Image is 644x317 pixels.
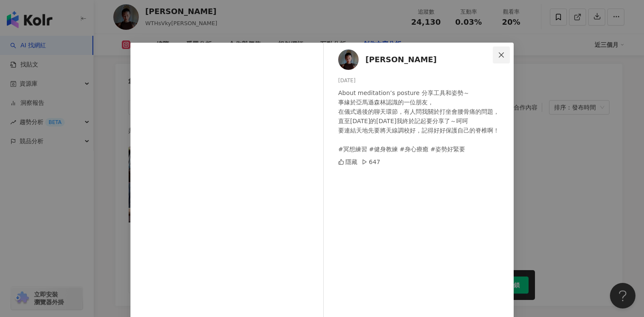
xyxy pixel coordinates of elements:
a: KOL Avatar[PERSON_NAME] [338,49,495,70]
div: 隱藏 [338,157,357,167]
div: About meditation’s posture 分享工具和姿勢～ 事緣於亞馬遜森林認識的一位朋友， 在儀式過後的聊天環節，有人問我關於打坐會腰骨痛的問題， 直至[DATE]的[DATE]我... [338,88,507,154]
div: 647 [362,157,380,167]
span: [PERSON_NAME] [365,54,437,66]
img: KOL Avatar [338,49,359,70]
div: [DATE] [338,77,507,85]
span: close [498,52,505,58]
button: Close [493,46,510,63]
